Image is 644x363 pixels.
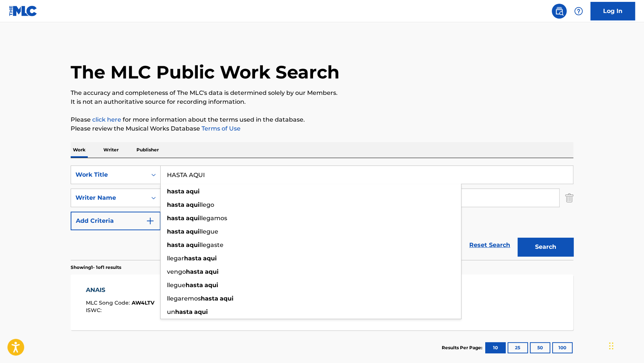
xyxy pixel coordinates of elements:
[186,241,200,248] strong: aqui
[71,97,573,106] p: It is not an authoritative source for recording information.
[466,237,514,253] a: Reset Search
[552,4,567,19] a: Public Search
[201,295,218,302] strong: hasta
[184,255,202,262] strong: hasta
[574,7,583,16] img: help
[508,342,528,353] button: 25
[92,116,121,123] a: click here
[132,299,154,306] span: AW4LTV
[86,286,154,295] div: ANAIS
[167,228,184,235] strong: hasta
[200,201,214,208] span: llego
[101,142,121,158] p: Writer
[552,342,573,353] button: 100
[71,61,339,83] h1: The MLC Public Work Search
[71,212,161,230] button: Add Criteria
[167,188,184,195] strong: hasta
[590,2,635,20] a: Log In
[167,268,186,275] span: vengo
[86,307,103,314] span: ISWC :
[9,6,38,16] img: MLC Logo
[167,282,186,289] span: llegue
[71,142,88,158] p: Work
[71,166,573,260] form: Search Form
[186,282,203,289] strong: hasta
[186,268,203,275] strong: hasta
[167,241,184,248] strong: hasta
[75,170,142,179] div: Work Title
[607,327,644,363] iframe: Chat Widget
[71,264,121,271] p: Showing 1 - 1 of 1 results
[565,189,573,207] img: Delete Criterion
[200,241,223,248] span: llegaste
[75,193,142,202] div: Writer Name
[167,295,201,302] span: llegaremos
[609,335,614,357] div: Drag
[485,342,506,353] button: 10
[518,238,573,256] button: Search
[167,255,184,262] span: llegar
[194,308,208,315] strong: aqui
[134,142,161,158] p: Publisher
[86,299,132,306] span: MLC Song Code :
[71,274,573,330] a: ANAISMLC Song Code:AW4LTVISWC:Writers (1)[PERSON_NAME]Recording Artists (0)Total Known Shares:100%
[186,188,200,195] strong: aqui
[186,215,200,222] strong: aqui
[167,215,184,222] strong: hasta
[530,342,550,353] button: 50
[71,115,573,124] p: Please for more information about the terms used in the database.
[200,215,227,222] span: llegamos
[200,125,241,132] a: Terms of Use
[186,228,200,235] strong: aqui
[186,201,200,208] strong: aqui
[71,89,573,97] p: The accuracy and completeness of The MLC's data is determined solely by our Members.
[571,4,586,19] div: Help
[205,282,218,289] strong: aqui
[205,268,219,275] strong: aqui
[71,124,573,133] p: Please review the Musical Works Database
[442,344,484,351] p: Results Per Page:
[220,295,234,302] strong: aqui
[203,255,217,262] strong: aqui
[146,216,155,225] img: 9d2ae6d4665cec9f34b9.svg
[200,228,218,235] span: llegue
[175,308,193,315] strong: hasta
[167,308,175,315] span: un
[167,201,184,208] strong: hasta
[555,7,564,16] img: search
